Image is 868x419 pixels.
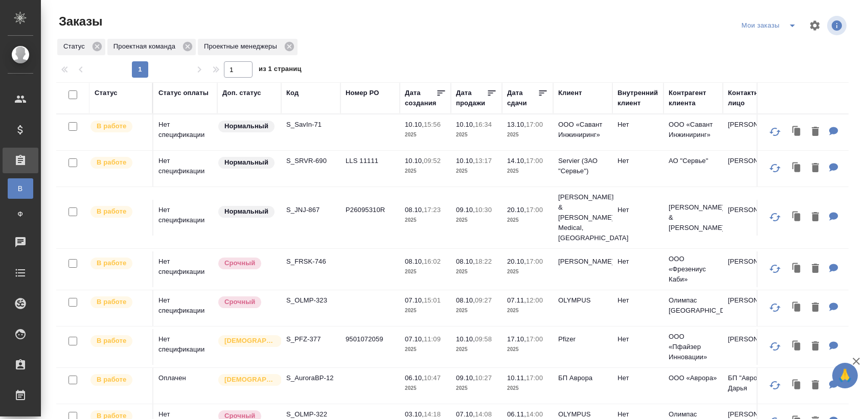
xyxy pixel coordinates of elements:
[507,335,526,343] p: 17.10,
[507,88,538,108] div: Дата сдачи
[558,334,607,344] p: Pfizer
[57,39,105,55] div: Статус
[807,207,824,228] button: Удалить
[405,206,424,214] p: 08.10,
[158,88,209,98] div: Статус оплаты
[669,295,718,316] p: Олимпас [GEOGRAPHIC_DATA]
[340,329,400,365] td: 9501072059
[405,215,446,225] p: 2025
[669,332,718,362] p: ООО «Пфайзер Инновации»
[475,335,492,343] p: 09:58
[723,290,782,326] td: [PERSON_NAME]
[89,295,147,309] div: Выставляет ПМ после принятия заказа от КМа
[153,368,217,404] td: Оплачен
[405,344,446,355] p: 2025
[456,296,475,304] p: 08.10,
[526,157,543,165] p: 17:00
[787,207,807,228] button: Клонировать
[723,251,782,287] td: [PERSON_NAME]
[618,373,658,383] p: Нет
[340,200,400,236] td: P26095310R
[475,121,492,128] p: 16:34
[618,334,658,344] p: Нет
[97,375,126,385] p: В работе
[558,156,607,176] p: Servier (ЗАО "Сервье")
[224,336,276,346] p: [DEMOGRAPHIC_DATA]
[507,374,526,382] p: 10.11,
[153,290,217,326] td: Нет спецификации
[456,383,497,393] p: 2025
[405,267,446,277] p: 2025
[153,200,217,236] td: Нет спецификации
[618,120,658,130] p: Нет
[456,121,475,128] p: 10.10,
[456,258,475,265] p: 08.10,
[217,205,276,219] div: Статус по умолчанию для стандартных заказов
[89,334,147,348] div: Выставляет ПМ после принятия заказа от КМа
[286,156,335,166] p: S_SRVR-690
[340,151,400,187] td: LLS 11111
[507,267,548,277] p: 2025
[807,259,824,280] button: Удалить
[89,120,147,133] div: Выставляет ПМ после принятия заказа от КМа
[787,158,807,179] button: Клонировать
[95,88,118,98] div: Статус
[475,374,492,382] p: 10:27
[763,373,787,398] button: Обновить
[346,88,379,98] div: Номер PO
[456,344,497,355] p: 2025
[807,297,824,318] button: Удалить
[723,114,782,150] td: [PERSON_NAME]
[224,157,268,168] p: Нормальный
[198,39,298,55] div: Проектные менеджеры
[153,114,217,150] td: Нет спецификации
[739,17,803,34] div: split button
[558,88,582,98] div: Клиент
[456,206,475,214] p: 09.10,
[224,375,276,385] p: [DEMOGRAPHIC_DATA]
[475,206,492,214] p: 10:30
[558,120,607,140] p: ООО «Савант Инжиниринг»
[507,157,526,165] p: 14.10,
[89,373,147,387] div: Выставляет ПМ после принятия заказа от КМа
[259,63,302,78] span: из 1 страниц
[507,130,548,140] p: 2025
[507,296,526,304] p: 07.11,
[97,258,126,268] p: В работе
[787,297,807,318] button: Клонировать
[832,363,858,388] button: 🙏
[204,41,281,52] p: Проектные менеджеры
[807,158,824,179] button: Удалить
[456,157,475,165] p: 10.10,
[456,306,497,316] p: 2025
[405,335,424,343] p: 07.10,
[618,257,658,267] p: Нет
[97,336,126,346] p: В работе
[507,306,548,316] p: 2025
[507,206,526,214] p: 20.10,
[217,295,276,309] div: Выставляется автоматически, если на указанный объем услуг необходимо больше времени в стандартном...
[224,297,255,307] p: Срочный
[405,410,424,418] p: 03.10,
[507,383,548,393] p: 2025
[475,258,492,265] p: 18:22
[286,120,335,130] p: S_SavIn-71
[618,88,658,108] div: Внутренний клиент
[424,335,441,343] p: 11:09
[217,120,276,133] div: Статус по умолчанию для стандартных заказов
[405,121,424,128] p: 10.10,
[456,88,487,108] div: Дата продажи
[669,120,718,140] p: ООО «Савант Инжиниринг»
[558,295,607,306] p: OLYMPUS
[558,257,607,267] p: [PERSON_NAME]
[827,16,849,35] span: Посмотреть информацию
[405,258,424,265] p: 08.10,
[669,254,718,285] p: ООО «Фрезениус Каби»
[787,336,807,357] button: Клонировать
[507,344,548,355] p: 2025
[526,296,543,304] p: 12:00
[286,373,335,383] p: S_AuroraBP-12
[224,121,268,131] p: Нормальный
[669,202,718,233] p: [PERSON_NAME] & [PERSON_NAME]
[526,121,543,128] p: 17:00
